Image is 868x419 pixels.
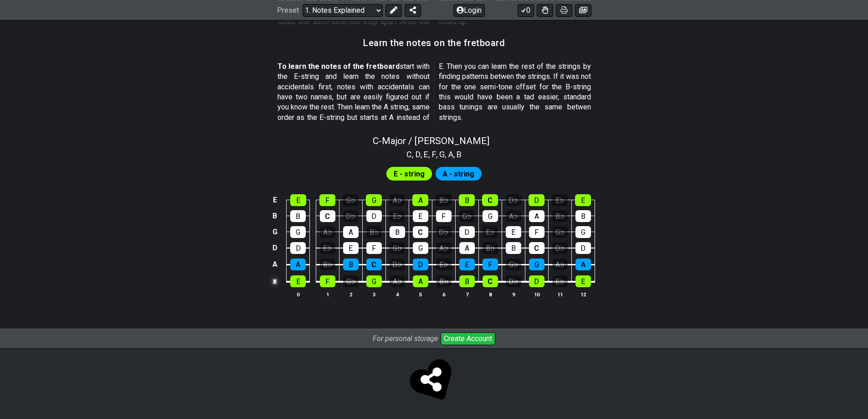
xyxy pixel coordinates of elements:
[552,259,568,270] div: A♭
[575,4,591,16] button: Create image
[459,210,475,222] div: G♭
[441,332,495,345] button: Create Account
[432,290,455,299] th: 6
[373,334,438,343] i: For personal storage
[529,210,544,222] div: A
[269,224,280,240] td: G
[363,38,505,48] h3: Learn the notes on the fretboard
[413,275,428,287] div: A
[506,210,521,222] div: A♭
[505,194,521,206] div: D♭
[436,210,452,222] div: F
[506,259,521,270] div: G♭
[436,259,452,270] div: E♭
[436,275,452,287] div: B♭
[529,259,544,270] div: G
[277,6,299,15] span: Preset
[478,290,502,299] th: 8
[320,210,335,222] div: C
[453,148,457,160] span: ,
[424,148,428,160] span: E
[525,290,548,299] th: 10
[343,210,359,222] div: D♭
[373,135,489,146] span: C - Major / [PERSON_NAME]
[436,226,452,238] div: D♭
[409,290,432,299] th: 5
[459,242,475,254] div: A
[436,148,440,160] span: ,
[483,226,498,238] div: E♭
[482,194,498,206] div: C
[436,242,452,254] div: A♭
[413,210,428,222] div: E
[459,259,475,270] div: E
[548,290,571,299] th: 11
[290,259,306,270] div: A
[339,290,362,299] th: 2
[483,275,498,287] div: C
[412,148,416,160] span: ,
[575,194,591,206] div: E
[269,192,280,208] td: E
[320,226,335,238] div: A♭
[457,148,462,160] span: B
[385,4,402,16] button: Edit Preset
[502,290,525,299] th: 9
[506,275,521,287] div: D♭
[390,259,405,270] div: D♭
[445,148,448,160] span: ,
[405,4,421,16] button: Share Preset
[290,194,306,206] div: E
[277,62,400,71] strong: To learn the notes of the fretboard
[390,242,405,254] div: G♭
[412,361,456,404] span: Click to store and share!
[518,4,534,16] button: 0
[552,275,568,287] div: E♭
[269,208,280,224] td: B
[366,210,382,222] div: D
[575,275,591,287] div: E
[343,259,359,270] div: B
[412,194,428,206] div: A
[366,275,382,287] div: G
[343,275,359,287] div: G♭
[290,242,306,254] div: D
[290,275,306,287] div: E
[390,226,405,238] div: B
[575,242,591,254] div: D
[366,226,382,238] div: B♭
[453,4,485,16] button: Login
[575,226,591,238] div: G
[320,242,335,254] div: E♭
[432,148,436,160] span: F
[390,275,405,287] div: A♭
[343,226,359,238] div: A
[366,242,382,254] div: F
[413,226,428,238] div: C
[552,210,568,222] div: B♭
[459,194,475,206] div: B
[385,290,409,299] th: 4
[390,210,405,222] div: E♭
[483,242,498,254] div: B♭
[436,194,452,206] div: B♭
[416,148,421,160] span: D
[343,242,359,254] div: E
[483,210,498,222] div: G
[343,194,359,206] div: G♭
[506,242,521,254] div: B
[362,290,385,299] th: 3
[287,290,310,299] th: 0
[552,226,568,238] div: G♭
[320,275,335,287] div: F
[277,62,591,123] p: start with the E-string and learn the notes without accidentals first, notes with accidentals can...
[556,4,572,16] button: Print
[366,259,382,270] div: C
[366,194,382,206] div: G
[537,4,553,16] button: Toggle Dexterity for all fretkits
[552,242,568,254] div: D♭
[320,259,335,270] div: B♭
[575,259,591,270] div: A
[421,148,424,160] span: ,
[319,194,335,206] div: F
